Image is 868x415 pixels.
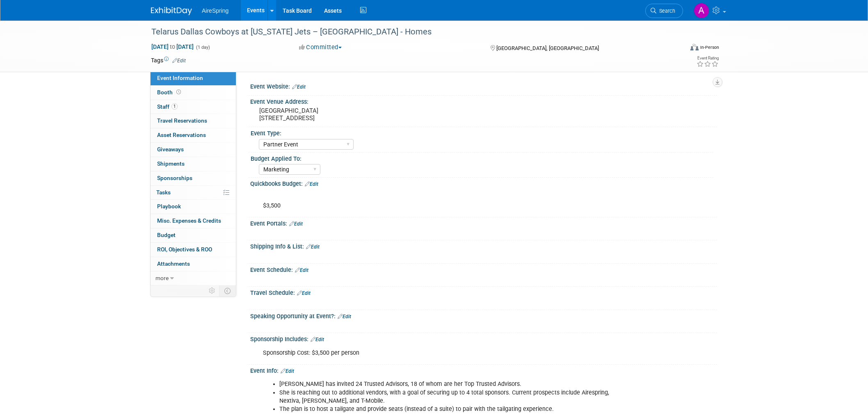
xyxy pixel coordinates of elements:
a: Edit [311,337,324,342]
a: Search [645,4,683,18]
span: Asset Reservations [157,132,206,138]
span: more [155,275,169,281]
a: Tasks [151,186,236,200]
div: Shipping Info & List: [250,240,717,251]
li: [PERSON_NAME] has invited 24 Trusted Advisors, 18 of whom are her Top Trusted Advisors. [279,380,622,388]
td: Toggle Event Tabs [219,285,236,296]
span: AireSpring [202,7,228,14]
a: more [151,271,236,285]
img: ExhibitDay [151,7,192,15]
span: Travel Reservations [157,117,207,124]
button: Committed [296,43,345,52]
span: Sponsorships [157,175,192,181]
div: Budget Applied To: [251,153,713,163]
a: Misc. Expenses & Credits [151,214,236,228]
div: Event Schedule: [250,264,717,274]
div: Travel Schedule: [250,287,717,297]
a: Edit [281,368,294,374]
a: Budget [151,228,236,242]
a: Event Information [151,71,236,85]
a: Booth [151,86,236,100]
a: Edit [295,267,308,273]
span: Event Information [157,75,203,81]
a: Staff1 [151,100,236,114]
a: Travel Reservations [151,114,236,128]
a: Attachments [151,257,236,271]
div: Event Rating [697,56,719,60]
a: Playbook [151,200,236,214]
span: [DATE] [DATE] [151,43,194,50]
span: Booth not reserved yet [175,89,183,95]
a: Edit [297,290,311,296]
span: Attachments [157,260,190,267]
div: Event Website: [250,80,717,91]
div: Event Info: [250,365,717,375]
div: Speaking Opportunity at Event?: [250,310,717,321]
span: Staff [157,103,178,110]
a: Edit [338,314,351,319]
span: to [169,43,176,50]
a: Edit [306,244,320,250]
div: $3,500 [257,189,627,214]
a: Giveaways [151,143,236,157]
td: Personalize Event Tab Strip [205,285,219,296]
td: Tags [151,56,186,64]
span: ROI, Objectives & ROO [157,246,212,253]
div: Sponsorship Cost: $3,500 per person [257,345,627,361]
div: Sponsorship Includes: [250,333,717,344]
span: Search [656,8,675,14]
div: Event Venue Address: [250,96,717,106]
span: Playbook [157,203,181,210]
span: Tasks [156,189,171,196]
li: She is reaching out to additional vendors, with a goal of securing up to 4 total sponsors. Curren... [279,389,622,405]
a: Edit [289,221,303,227]
img: Format-Inperson.png [690,44,699,50]
a: Edit [305,181,318,187]
div: Quickbooks Budget: [250,178,717,188]
span: Giveaways [157,146,184,153]
div: In-Person [700,44,719,50]
span: (1 day) [195,45,210,50]
a: Asset Reservations [151,128,236,142]
a: Edit [292,84,306,90]
span: Misc. Expenses & Credits [157,217,221,224]
li: The plan is to host a tailgate and provide seats (instead of a suite) to pair with the tailgating... [279,405,622,413]
div: Event Format [635,43,719,55]
span: Shipments [157,160,185,167]
span: Booth [157,89,183,96]
pre: [GEOGRAPHIC_DATA] [STREET_ADDRESS] [259,107,436,122]
span: Budget [157,232,176,238]
img: Aila Ortiaga [694,3,709,18]
div: Telarus Dallas Cowboys at [US_STATE] Jets – [GEOGRAPHIC_DATA] - Homes [148,25,671,39]
span: 1 [171,103,178,109]
a: Sponsorships [151,171,236,185]
a: Shipments [151,157,236,171]
div: Event Type: [251,127,713,137]
a: ROI, Objectives & ROO [151,243,236,257]
span: [GEOGRAPHIC_DATA], [GEOGRAPHIC_DATA] [496,45,599,51]
div: Event Portals: [250,217,717,228]
a: Edit [172,58,186,64]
